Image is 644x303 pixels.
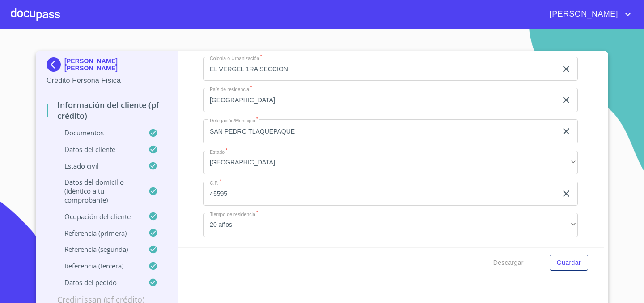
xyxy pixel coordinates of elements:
p: Estado Civil [47,161,148,170]
div: [PERSON_NAME] [PERSON_NAME] [47,57,167,75]
p: Referencia (segunda) [47,245,148,254]
span: [PERSON_NAME] [543,7,623,22]
img: Docupass spot blue [47,57,64,72]
p: Ocupación del Cliente [47,212,148,221]
p: Datos del pedido [47,278,148,287]
p: Documentos [47,128,148,137]
p: Datos del cliente [47,145,148,154]
button: account of current user [543,7,633,22]
button: Guardar [550,255,588,271]
p: Datos del domicilio (idéntico a tu comprobante) [47,177,148,204]
button: clear input [561,95,572,105]
p: [PERSON_NAME] [PERSON_NAME] [64,57,167,72]
button: Descargar [490,255,527,271]
button: clear input [561,64,572,74]
p: Referencia (tercera) [47,261,148,270]
p: Crédito Persona Física [47,75,167,86]
div: [GEOGRAPHIC_DATA] [203,151,578,175]
button: clear input [561,126,572,137]
button: clear input [561,188,572,199]
span: Guardar [557,257,581,268]
p: Información del cliente (PF crédito) [47,100,167,121]
p: Referencia (primera) [47,229,148,238]
span: Descargar [493,257,524,268]
div: 20 años [203,213,578,237]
